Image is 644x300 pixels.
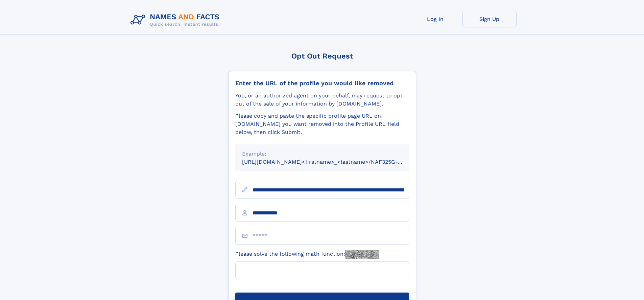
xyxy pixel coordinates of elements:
div: You, or an authorized agent on your behalf, may request to opt-out of the sale of your informatio... [235,92,409,108]
div: Please copy and paste the specific profile page URL on [DOMAIN_NAME] you want removed into the Pr... [235,112,409,136]
div: Opt Out Request [228,52,416,60]
label: Please solve the following math function: [235,250,379,259]
img: Logo Names and Facts [128,11,225,29]
div: Example: [242,150,402,158]
small: [URL][DOMAIN_NAME]<firstname>_<lastname>/NAF325G-xxxxxxxx [242,159,422,165]
div: Enter the URL of the profile you would like removed [235,79,409,87]
a: Log In [408,11,462,27]
a: Sign Up [462,11,517,27]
